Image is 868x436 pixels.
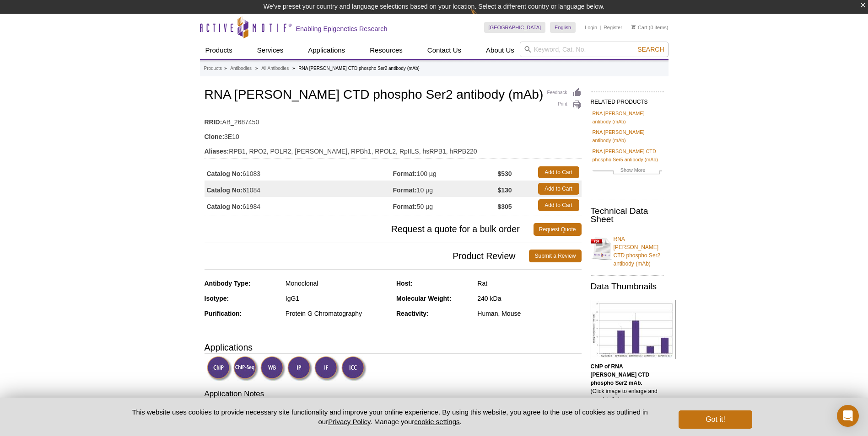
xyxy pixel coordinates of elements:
[252,42,289,59] a: Services
[393,186,417,194] strong: Format:
[593,147,662,164] a: RNA [PERSON_NAME] CTD phospho Ser5 antibody (mAb)
[224,66,227,71] li: »
[205,164,393,181] td: 61083
[600,22,601,33] li: |
[261,64,289,73] a: All Antibodies
[205,310,242,317] strong: Purification:
[205,112,582,127] td: AB_2687450
[520,42,669,57] input: Keyword, Cat. No.
[631,22,669,33] li: (0 items)
[529,250,581,262] a: Submit a Review
[205,197,393,213] td: 61984
[207,186,243,194] strong: Catalog No:
[593,166,662,176] a: Show More
[393,197,498,213] td: 50 µg
[292,66,295,71] li: »
[396,295,451,302] strong: Molecular Weight:
[591,91,664,108] h2: RELATED PRODUCTS
[205,340,582,354] h3: Applications
[396,310,429,317] strong: Reactivity:
[302,42,350,59] a: Applications
[470,7,495,28] img: Change Here
[585,24,597,31] a: Login
[233,356,259,381] img: ChIP-Seq Validated
[341,356,367,381] img: Immunocytochemistry Validated
[205,88,582,103] h1: RNA [PERSON_NAME] CTD phospho Ser2 antibody (mAb)
[497,202,512,211] strong: $305
[205,181,393,197] td: 61084
[538,166,579,178] a: Add to Cart
[593,109,662,126] a: RNA [PERSON_NAME] antibody (mAb)
[286,309,389,318] div: Protein G Chromatography
[631,25,636,29] img: Your Cart
[393,181,498,197] td: 10 µg
[591,300,676,359] img: RNA pol II CTD phospho Ser2 antibody (mAb) tested by ChIP.
[205,118,222,126] strong: RRID:
[414,418,459,425] button: cookie settings
[422,42,467,59] a: Contact Us
[480,42,520,59] a: About Us
[547,100,582,110] a: Print
[591,362,664,404] p: (Click image to enlarge and see details.)
[550,22,576,33] a: English
[255,66,258,71] li: »
[298,66,420,71] li: RNA [PERSON_NAME] CTD phospho Ser2 antibody (mAb)
[396,280,413,287] strong: Host:
[260,356,286,381] img: Western Blot Validated
[637,46,664,53] span: Search
[207,356,232,381] img: ChIP Validated
[205,127,582,142] td: 3E10
[591,282,664,291] h2: Data Thumbnails
[393,202,417,211] strong: Format:
[286,294,389,303] div: IgG1
[287,356,313,381] img: Immunoprecipitation Validated
[635,45,667,53] button: Search
[547,88,582,98] a: Feedback
[296,25,388,33] h2: Enabling Epigenetics Research
[631,24,647,31] a: Cart
[497,186,512,194] strong: $130
[205,388,582,401] h3: Application Notes
[477,309,581,318] div: Human, Mouse
[205,280,251,287] strong: Antibody Type:
[364,42,408,59] a: Resources
[604,24,622,31] a: Register
[837,405,859,427] div: Open Intercom Messenger
[205,250,529,262] span: Product Review
[679,410,752,429] button: Got it!
[393,164,498,181] td: 100 µg
[230,64,252,73] a: Antibodies
[116,407,664,426] p: This website uses cookies to provide necessary site functionality and improve your online experie...
[207,170,243,178] strong: Catalog No:
[538,183,579,195] a: Add to Cart
[477,279,581,287] div: Rat
[205,223,534,236] span: Request a quote for a bulk order
[593,128,662,144] a: RNA [PERSON_NAME] antibody (mAb)
[497,170,512,178] strong: $530
[484,22,546,33] a: [GEOGRAPHIC_DATA]
[205,147,229,155] strong: Aliases:
[393,170,417,178] strong: Format:
[200,42,238,59] a: Products
[534,223,582,236] a: Request Quote
[204,64,222,73] a: Products
[538,199,579,211] a: Add to Cart
[328,418,370,425] a: Privacy Policy
[591,207,664,223] h2: Technical Data Sheet
[314,356,340,381] img: Immunofluorescence Validated
[591,229,664,268] a: RNA [PERSON_NAME] CTD phospho Ser2 antibody (mAb)
[591,363,650,386] b: ChIP of RNA [PERSON_NAME] CTD phospho Ser2 mAb.
[205,142,582,156] td: RPB1, RPO2, POLR2, [PERSON_NAME], RPBh1, RPOL2, RpIILS, hsRPB1, hRPB220
[205,133,225,141] strong: Clone:
[286,279,389,287] div: Monoclonal
[207,202,243,211] strong: Catalog No:
[205,295,229,302] strong: Isotype:
[477,294,581,303] div: 240 kDa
